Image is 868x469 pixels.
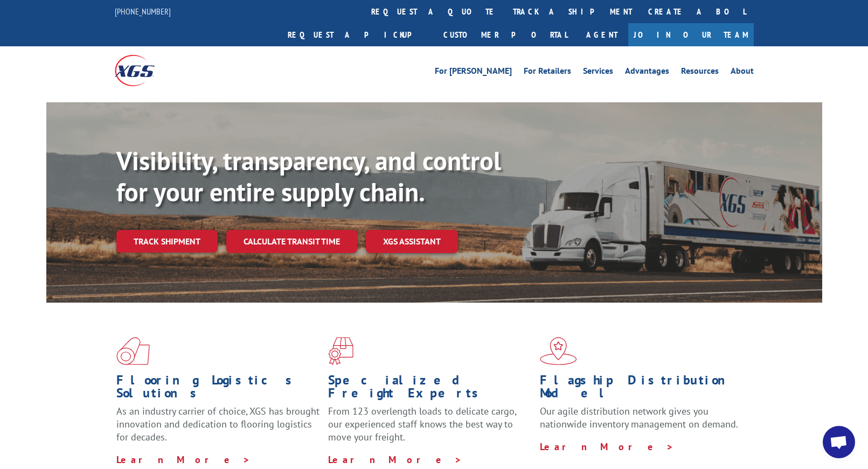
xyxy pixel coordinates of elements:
a: Track shipment [116,230,218,253]
p: From 123 overlength loads to delicate cargo, our experienced staff knows the best way to move you... [328,405,532,453]
a: [PHONE_NUMBER] [115,6,171,17]
img: xgs-icon-total-supply-chain-intelligence-red [116,337,150,365]
a: Learn More > [540,440,674,453]
a: Services [583,67,613,79]
div: Open chat [823,426,855,458]
a: XGS ASSISTANT [366,230,458,253]
a: Learn More > [328,453,462,466]
h1: Specialized Freight Experts [328,374,532,405]
span: As an industry carrier of choice, XGS has brought innovation and dedication to flooring logistics... [116,405,320,443]
a: About [731,67,754,79]
span: Our agile distribution network gives you nationwide inventory management on demand. [540,405,738,430]
a: Request a pickup [280,23,435,46]
a: Calculate transit time [226,230,357,253]
h1: Flooring Logistics Solutions [116,374,320,405]
a: Advantages [625,67,669,79]
a: Resources [681,67,719,79]
img: xgs-icon-flagship-distribution-model-red [540,337,577,365]
h1: Flagship Distribution Model [540,374,744,405]
a: Join Our Team [628,23,754,46]
b: Visibility, transparency, and control for your entire supply chain. [116,144,501,208]
a: For [PERSON_NAME] [435,67,512,79]
a: Learn More > [116,453,251,466]
a: Customer Portal [435,23,575,46]
a: For Retailers [524,67,571,79]
img: xgs-icon-focused-on-flooring-red [328,337,353,365]
a: Agent [575,23,628,46]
